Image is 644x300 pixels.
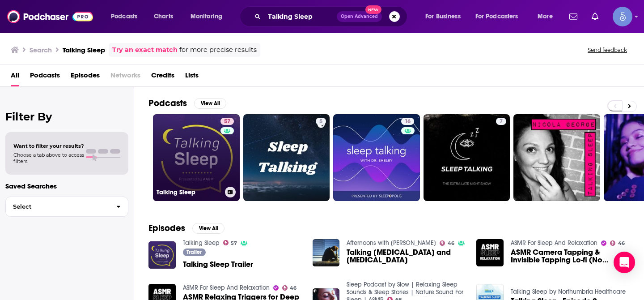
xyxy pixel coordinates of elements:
span: Charts [154,10,173,23]
span: 57 [231,241,237,245]
button: Show profile menu [613,7,632,26]
a: 57 [220,118,234,125]
a: 5 [243,114,330,201]
button: Open AdvancedNew [337,11,382,22]
a: 16 [401,118,414,125]
img: ASMR Camera Tapping & Invisible Tapping Lo-fi (No Talking) | Sleep Trigger [476,239,504,266]
span: Trailer [186,249,202,255]
h3: Talking Sleep [157,189,221,196]
a: Talking Sleep [183,239,220,247]
span: More [538,10,553,23]
a: PodcastsView All [148,98,226,109]
span: for more precise results [179,45,257,55]
button: Select [5,197,128,217]
span: Podcasts [111,10,137,23]
a: EpisodesView All [148,223,225,234]
button: open menu [470,9,531,24]
span: 7 [500,117,503,126]
input: Search podcasts, credits, & more... [264,9,337,24]
a: 57Talking Sleep [153,114,240,201]
button: Send feedback [585,46,630,54]
div: Search podcasts, credits, & more... [248,6,416,27]
span: Choose a tab above to access filters. [13,152,84,164]
span: 46 [290,286,297,290]
a: Episodes [71,68,100,86]
button: open menu [105,9,149,24]
a: All [11,68,19,86]
button: open menu [184,9,234,24]
a: 57 [223,240,237,245]
a: Try an exact match [112,45,178,55]
img: Talking Sleep Trailer [148,241,176,269]
h2: Filter By [5,110,128,123]
a: 46 [282,285,297,291]
img: Talking sleep apnea and COPD [313,239,340,266]
h2: Episodes [148,223,185,234]
a: Show notifications dropdown [588,9,602,24]
a: Podcasts [30,68,60,86]
a: Show notifications dropdown [566,9,581,24]
button: View All [192,223,225,234]
a: Credits [151,68,174,86]
span: 46 [618,241,625,245]
h3: Talking Sleep [63,46,105,54]
span: 5 [319,117,322,126]
span: Logged in as Spiral5-G1 [613,7,632,26]
span: For Business [425,10,461,23]
a: Talking Sleep by Northumbria Healthcare [511,288,626,296]
h3: Search [30,46,52,54]
button: View All [194,98,226,109]
a: 7 [424,114,510,201]
div: Open Intercom Messenger [614,252,635,273]
span: 57 [224,117,230,126]
a: 7 [496,118,506,125]
a: ASMR Camera Tapping & Invisible Tapping Lo-fi (No Talking) | Sleep Trigger [511,249,630,264]
a: 5 [316,118,326,125]
span: Networks [110,68,140,86]
a: Afternoons with Helen Farmer [347,239,436,247]
button: open menu [531,9,564,24]
span: New [365,5,381,14]
a: 46 [610,240,625,246]
h2: Podcasts [148,98,187,109]
a: ASMR For Sleep And Relaxation [183,284,270,291]
img: Podchaser - Follow, Share and Rate Podcasts [7,8,93,25]
a: 46 [440,240,454,246]
span: Talking [MEDICAL_DATA] and [MEDICAL_DATA] [347,249,466,264]
p: Saved Searches [5,182,128,190]
span: 46 [448,241,454,245]
a: Talking Sleep Trailer [183,261,253,268]
button: open menu [419,9,472,24]
a: Lists [185,68,199,86]
span: Monitoring [191,10,222,23]
a: ASMR For Sleep And Relaxation [511,239,597,247]
span: For Podcasters [475,10,518,23]
a: Talking sleep apnea and COPD [347,249,466,264]
span: 16 [405,117,411,126]
span: Want to filter your results? [13,143,84,149]
span: Select [6,204,109,210]
img: User Profile [613,7,632,26]
span: Open Advanced [341,14,378,19]
a: Charts [148,9,178,24]
a: 16 [333,114,420,201]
